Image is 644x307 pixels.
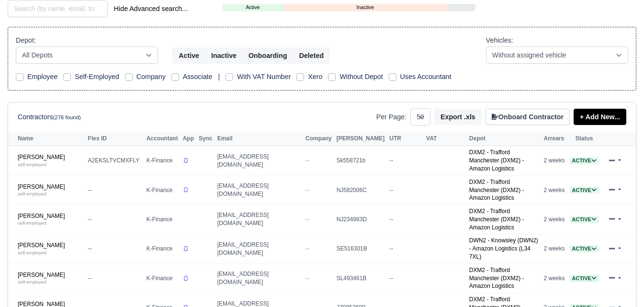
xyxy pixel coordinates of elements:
td: -- [387,146,424,175]
a: Active [570,157,599,164]
th: [PERSON_NAME] [334,132,387,146]
label: Employee [27,71,57,82]
th: App [181,132,196,146]
td: [EMAIL_ADDRESS][DOMAIN_NAME] [215,205,303,234]
a: [PERSON_NAME] self-employed [18,272,83,285]
th: Arrears [541,132,567,146]
td: [EMAIL_ADDRESS][DOMAIN_NAME] [215,146,303,175]
td: 2 weeks [541,146,567,175]
th: Sync [196,132,215,146]
td: -- [86,234,144,263]
td: [EMAIL_ADDRESS][DOMAIN_NAME] [215,234,303,263]
label: Vehicles: [486,35,513,46]
span: -- [305,187,309,193]
label: Depot: [16,35,36,46]
td: -- [387,175,424,205]
button: Active [172,47,205,64]
small: (276 found) [53,114,81,120]
div: + Add New... [570,109,626,125]
th: Depot [467,132,542,146]
small: self-employed [18,220,46,226]
td: Sk558721b [334,146,387,175]
td: K-Finance [144,146,181,175]
span: -- [305,157,309,164]
td: K-Finance [144,263,181,293]
a: + Add New... [574,109,626,125]
button: Hide Advanced search... [108,0,194,17]
td: -- [86,263,144,293]
a: DWN2 - Knowsley (DWN2) - Amazon Logistics (L34 7XL) [469,237,538,260]
td: -- [86,175,144,205]
label: Without Depot [339,71,383,82]
td: -- [86,205,144,234]
span: -- [305,245,309,252]
td: K-Finance [144,234,181,263]
td: NJ234983D [334,205,387,234]
td: -- [387,234,424,263]
button: Inactive [205,47,243,64]
button: Onboarding [242,47,294,64]
small: self-employed [18,162,46,167]
td: NJ582006C [334,175,387,205]
a: [PERSON_NAME] self-employed [18,183,83,197]
td: K-Finance [144,205,181,234]
a: Active [570,187,599,193]
label: Uses Accountant [400,71,452,82]
td: -- [387,263,424,293]
th: Name [8,132,86,146]
label: Xero [308,71,322,82]
th: UTR [387,132,424,146]
span: -- [305,275,309,282]
a: Inactive [283,3,447,11]
button: Deleted [293,47,330,64]
label: Company [136,71,166,82]
th: Flex ID [86,132,144,146]
th: VAT [424,132,467,146]
a: [PERSON_NAME] self-employed [18,154,83,168]
a: Active [222,3,284,11]
span: -- [305,216,309,223]
h6: Contractors [18,113,81,121]
td: -- [387,205,424,234]
button: Onboard Contractor [486,109,570,125]
span: | [218,73,220,80]
th: Email [215,132,303,146]
small: self-employed [18,250,46,255]
a: [PERSON_NAME] self-employed [18,213,83,227]
td: K-Finance [144,175,181,205]
small: self-employed [18,191,46,196]
td: SE516301B [334,234,387,263]
th: Accountant [144,132,181,146]
td: SL493461B [334,263,387,293]
a: DXM2 - Trafford Manchester (DXM2) - Amazon Logistics [469,149,524,172]
td: A2EKSLTVCMXFLY [86,146,144,175]
a: DXM2 - Trafford Manchester (DXM2) - Amazon Logistics [469,267,524,290]
small: self-employed [18,279,46,284]
td: [EMAIL_ADDRESS][DOMAIN_NAME] [215,175,303,205]
td: [EMAIL_ADDRESS][DOMAIN_NAME] [215,263,303,293]
label: Associate [183,71,213,82]
a: DXM2 - Trafford Manchester (DXM2) - Amazon Logistics [469,208,524,231]
td: 2 weeks [541,175,567,205]
label: Per Page: [376,112,407,123]
iframe: Chat Widget [472,196,644,307]
a: DXM2 - Trafford Manchester (DXM2) - Amazon Logistics [469,179,524,202]
th: Status [567,132,601,146]
label: With VAT Number [237,71,291,82]
a: [PERSON_NAME] self-employed [18,242,83,256]
button: Export .xls [434,109,482,125]
th: Company [303,132,334,146]
label: Self-Employed [75,71,119,82]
